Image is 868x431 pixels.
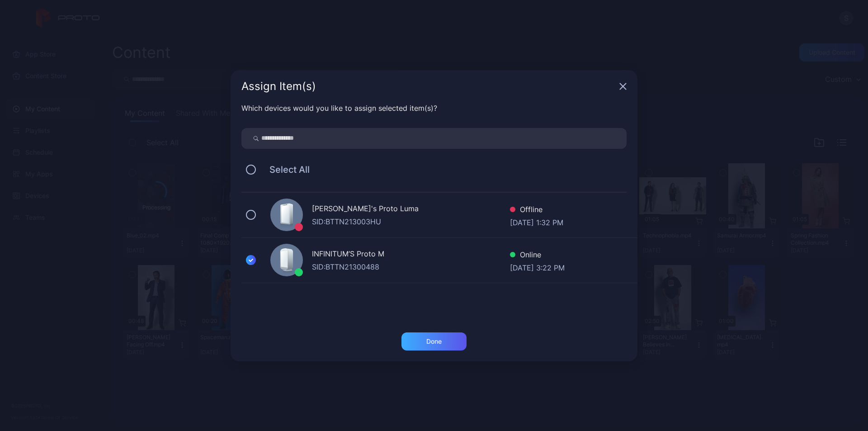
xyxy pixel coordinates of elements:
[241,103,627,114] div: Which devices would you like to assign selected item(s)?
[510,204,563,217] div: Offline
[312,216,510,227] div: SID: BTTN213003HU
[426,338,442,345] div: Done
[401,332,467,350] button: Done
[510,262,565,271] div: [DATE] 3:22 PM
[312,203,510,216] div: [PERSON_NAME]'s Proto Luma
[312,248,510,261] div: INFINITUM’S Proto M
[510,217,563,226] div: [DATE] 1:32 PM
[312,261,510,272] div: SID: BTTN21300488
[510,249,565,262] div: Online
[260,164,310,175] span: Select All
[241,81,616,92] div: Assign Item(s)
